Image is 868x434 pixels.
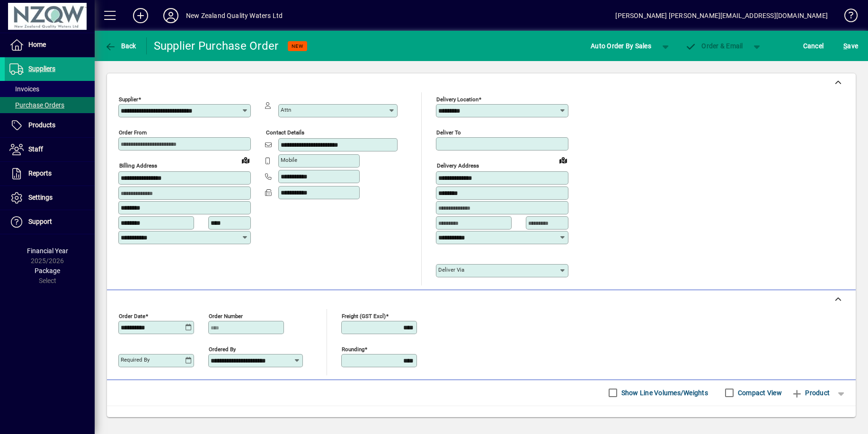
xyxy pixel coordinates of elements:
span: Product [791,385,830,400]
mat-label: Attn [281,106,291,113]
span: S [843,42,847,50]
div: New Zealand Quality Waters Ltd [186,8,283,23]
mat-label: Deliver To [436,129,461,136]
a: Purchase Orders [5,97,95,113]
mat-label: Order from [119,129,147,136]
button: Product [787,384,834,401]
mat-label: Order number [209,312,243,319]
button: Cancel [801,37,826,54]
span: Purchase Orders [9,101,64,109]
mat-label: Freight (GST excl) [342,312,386,319]
mat-label: Ordered by [209,345,236,352]
mat-label: Delivery Location [436,96,478,103]
div: Supplier Purchase Order [154,38,279,53]
span: Financial Year [27,247,68,255]
span: Cancel [803,38,824,53]
span: Products [28,121,55,129]
mat-label: Order date [119,312,145,319]
span: Staff [28,145,43,153]
span: Back [105,42,136,50]
a: Staff [5,138,95,161]
span: Auto Order By Sales [591,38,651,53]
span: Settings [28,194,53,201]
span: Reports [28,169,52,177]
span: Suppliers [28,65,55,72]
span: Order & Email [685,42,743,50]
a: Home [5,33,95,57]
button: Profile [156,7,186,24]
mat-label: Supplier [119,96,138,103]
button: Auto Order By Sales [586,37,656,54]
button: Add [125,7,156,24]
span: Support [28,218,52,225]
a: View on map [238,152,253,168]
a: Knowledge Base [837,2,856,33]
mat-label: Mobile [281,157,297,163]
label: Compact View [736,388,782,398]
button: Back [102,37,139,54]
a: Settings [5,186,95,210]
a: View on map [556,152,571,168]
app-page-header-button: Back [95,37,147,54]
span: NEW [292,43,303,49]
mat-label: Deliver via [438,266,464,273]
button: Order & Email [681,37,748,54]
span: ave [843,38,858,53]
span: Invoices [9,85,39,93]
span: Home [28,41,46,48]
a: Products [5,114,95,137]
a: Reports [5,162,95,186]
span: Package [35,267,60,275]
mat-label: Rounding [342,345,364,352]
a: Invoices [5,81,95,97]
button: Save [841,37,860,54]
mat-label: Required by [121,356,150,363]
label: Show Line Volumes/Weights [620,388,708,398]
a: Support [5,210,95,234]
div: [PERSON_NAME] [PERSON_NAME][EMAIL_ADDRESS][DOMAIN_NAME] [615,8,828,23]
